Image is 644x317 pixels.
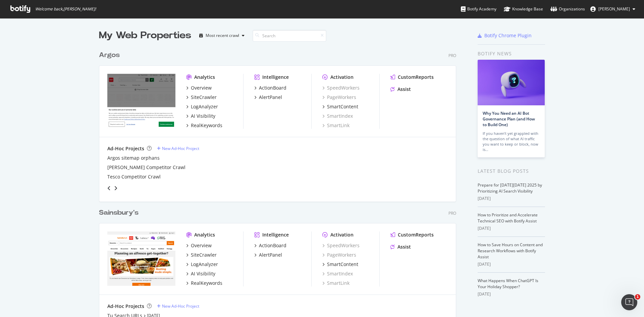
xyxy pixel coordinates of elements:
[585,4,641,14] button: [PERSON_NAME]
[259,252,282,258] div: AlertPanel
[398,231,434,238] div: CustomReports
[99,29,191,42] div: My Web Properties
[478,242,543,260] a: How to Save Hours on Content and Research Workflows with Botify Assist
[254,94,282,101] a: AlertPanel
[397,244,411,250] div: Assist
[478,167,545,175] div: Latest Blog Posts
[186,270,215,277] a: AI Visibility
[478,261,545,267] div: [DATE]
[99,50,120,60] div: Argos
[107,145,144,152] div: Ad-Hoc Projects
[157,303,199,309] a: New Ad-Hoc Project
[635,294,640,300] span: 1
[191,113,215,119] div: AI Visibility
[206,34,239,38] div: Most recent crawl
[191,242,212,249] div: Overview
[330,231,354,238] div: Activation
[99,208,139,218] div: Sainsbury's
[478,212,538,224] a: How to Prioritize and Accelerate Technical SEO with Botify Assist
[322,85,360,91] a: SpeedWorkers
[191,94,217,101] div: SiteCrawler
[191,103,218,110] div: LogAnalyzer
[322,242,360,249] a: SpeedWorkers
[484,32,532,39] div: Botify Chrome Plugin
[113,185,118,192] div: angle-right
[259,94,282,101] div: AlertPanel
[99,50,122,60] a: Argos
[461,6,496,12] div: Botify Academy
[191,85,212,91] div: Overview
[327,103,358,110] div: SmartContent
[322,252,356,258] a: PageWorkers
[186,261,218,268] a: LogAnalyzer
[550,6,585,12] div: Organizations
[35,6,96,12] span: Welcome back, [PERSON_NAME] !
[322,94,356,101] a: PageWorkers
[107,155,160,161] a: Argos sitemap orphans
[107,74,175,128] img: www.argos.co.uk
[191,270,215,277] div: AI Visibility
[191,122,222,129] div: RealKeywords
[191,261,218,268] div: LogAnalyzer
[157,146,199,151] a: New Ad-Hoc Project
[186,252,217,258] a: SiteCrawler
[621,294,637,310] iframe: Intercom live chat
[254,242,286,249] a: ActionBoard
[478,278,538,289] a: What Happens When ChatGPT Is Your Holiday Shopper?
[253,30,326,42] input: Search
[105,183,113,194] div: angle-left
[478,60,545,105] img: Why You Need an AI Bot Governance Plan (and How to Build One)
[398,74,434,81] div: CustomReports
[327,261,358,268] div: SmartContent
[259,85,286,91] div: ActionBoard
[254,85,286,91] a: ActionBoard
[390,244,411,250] a: Assist
[186,113,215,119] a: AI Visibility
[448,210,456,216] div: Pro
[478,291,545,297] div: [DATE]
[478,196,545,202] div: [DATE]
[191,252,217,258] div: SiteCrawler
[107,303,144,310] div: Ad-Hoc Projects
[107,164,185,171] a: [PERSON_NAME] Competitor Crawl
[194,74,215,81] div: Analytics
[478,32,532,39] a: Botify Chrome Plugin
[162,146,199,151] div: New Ad-Hoc Project
[194,231,215,238] div: Analytics
[197,30,247,41] button: Most recent crawl
[186,85,212,91] a: Overview
[478,225,545,231] div: [DATE]
[186,103,218,110] a: LogAnalyzer
[390,86,411,93] a: Assist
[262,74,289,81] div: Intelligence
[322,122,350,129] a: SmartLink
[322,280,350,286] div: SmartLink
[186,94,217,101] a: SiteCrawler
[397,86,411,93] div: Assist
[107,173,161,180] a: Tesco Competitor Crawl
[322,270,353,277] a: SmartIndex
[322,103,358,110] a: SmartContent
[262,231,289,238] div: Intelligence
[162,303,199,309] div: New Ad-Hoc Project
[322,113,353,119] a: SmartIndex
[186,122,222,129] a: RealKeywords
[478,182,542,194] a: Prepare for [DATE][DATE] 2025 by Prioritizing AI Search Visibility
[598,6,630,12] span: Charlie Kay
[390,74,434,81] a: CustomReports
[254,252,282,258] a: AlertPanel
[259,242,286,249] div: ActionBoard
[191,280,222,286] div: RealKeywords
[504,6,543,12] div: Knowledge Base
[390,231,434,238] a: CustomReports
[478,50,545,57] div: Botify news
[186,280,222,286] a: RealKeywords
